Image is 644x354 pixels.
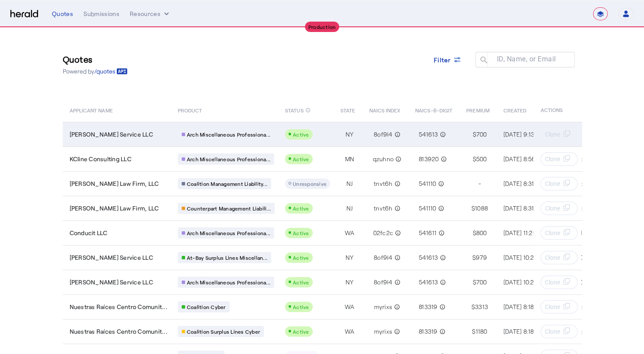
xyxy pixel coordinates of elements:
span: Active [293,131,309,137]
span: NAICS-6-DIGIT [415,105,452,114]
span: Nuestras Raíces Centro Comunit... [70,327,167,336]
span: Clone [545,278,560,287]
th: ACTIONS [533,98,582,122]
span: 979 [476,253,487,262]
img: Herald Logo [10,10,38,18]
span: Active [293,279,309,285]
span: Active [293,230,309,236]
button: Clone [541,226,578,240]
span: WA [345,327,355,336]
button: Clone [541,177,578,191]
mat-icon: info_outline [392,130,400,139]
span: myrixs [374,327,392,336]
span: Clone [545,327,560,336]
div: Submissions [83,10,119,18]
span: At-Bay Surplus Lines Miscellan... [187,254,267,261]
mat-icon: info_outline [437,327,445,336]
span: $ [472,155,476,163]
button: Clone [541,152,578,166]
mat-icon: info_outline [394,155,401,163]
span: Active [293,328,309,335]
span: Clone [545,155,560,163]
mat-label: ID, Name, or Email [497,55,556,63]
span: Coalition Management Liability... [187,180,267,187]
span: Filter [434,55,451,64]
mat-icon: info_outline [392,253,400,262]
span: Active [293,304,309,310]
mat-icon: info_outline [393,229,401,237]
span: WA [345,229,355,237]
span: 3313 [475,303,488,311]
span: [PERSON_NAME] Law Firm, LLC [70,179,159,188]
span: 700 [476,278,487,287]
span: tnvt6h [374,179,393,188]
span: NAICS INDEX [369,105,400,114]
span: Clone [545,303,560,311]
span: [DATE] 11:29 PM [503,229,547,236]
mat-icon: info_outline [392,278,400,287]
span: [PERSON_NAME] Service LLC [70,130,153,139]
span: Coalition Surplus Lines Cyber [187,328,260,335]
span: $ [472,229,476,237]
span: 8of9l4 [374,278,393,287]
span: WA [345,303,355,311]
span: 813319 [419,327,438,336]
span: $ [471,204,475,213]
mat-icon: info_outline [436,179,444,188]
span: Arch Miscellaneous Professiona... [187,279,270,286]
span: APPLICANT NAME [70,105,113,114]
span: 500 [476,155,487,163]
div: Production [305,22,340,32]
span: NY [346,278,354,287]
span: STATUS [285,105,304,114]
span: $ [472,130,476,139]
div: Quotes [52,10,73,18]
span: 541611 [419,229,437,237]
button: Clone [541,128,578,141]
span: Active [293,255,309,261]
span: 8of9l4 [374,253,393,262]
span: [PERSON_NAME] Service LLC [70,253,153,262]
span: Unresponsive [293,181,327,187]
span: PREMIUM [466,105,490,114]
mat-icon: info_outline [392,327,400,336]
span: Clone [545,229,560,237]
mat-icon: info_outline [437,303,445,311]
p: Powered by [63,67,128,76]
span: Clone [545,204,560,213]
mat-icon: info_outline [392,179,400,188]
span: 541613 [419,278,438,287]
span: 1088 [475,204,488,213]
span: Conducit LLC [70,229,108,237]
span: Active [293,205,309,211]
span: [PERSON_NAME] Service LLC [70,278,153,287]
span: NJ [346,204,353,213]
span: $ [472,327,475,336]
span: myrixs [374,303,392,311]
span: Arch Miscellaneous Professiona... [187,131,270,138]
span: $ [472,278,476,287]
span: KCline Consulting LLC [70,155,131,163]
mat-icon: info_outline [436,229,444,237]
mat-icon: info_outline [436,204,444,213]
span: - [478,179,481,188]
span: $ [471,303,475,311]
span: 813920 [419,155,439,163]
span: Coalition Cyber [187,303,226,310]
span: [DATE] 8:18 PM [503,303,544,310]
mat-icon: info_outline [438,130,445,139]
span: Clone [545,179,560,188]
span: [DATE] 9:13 AM [503,131,545,138]
span: Arch Miscellaneous Professiona... [187,230,270,236]
span: Arch Miscellaneous Professiona... [187,156,270,163]
button: Clone [541,275,578,289]
span: MN [345,155,354,163]
span: 700 [476,130,487,139]
span: NY [346,253,354,262]
span: PRODUCT [178,105,202,114]
span: tnvt6h [374,204,393,213]
button: Filter [427,52,468,67]
span: 541110 [419,179,436,188]
h3: Quotes [63,53,128,65]
mat-icon: info_outline [392,303,400,311]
